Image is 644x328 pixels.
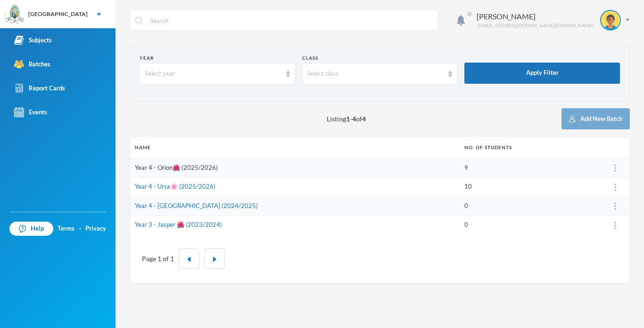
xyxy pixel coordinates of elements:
span: Listing - of [327,114,366,124]
a: Privacy [85,224,106,233]
div: Subjects [14,35,52,45]
div: Year [140,55,295,62]
a: Year 4 - Orion🌺 (2025/2026) [135,164,218,171]
a: Help [9,222,53,236]
img: ... [614,164,616,172]
div: Select year [145,69,281,79]
td: 0 [460,196,602,216]
th: Name [130,137,460,158]
button: Add New Batch [561,108,630,129]
div: [GEOGRAPHIC_DATA] [28,10,88,18]
a: Terms [58,224,74,233]
td: 0 [460,216,602,234]
div: Page 1 of 1 [142,254,174,264]
button: Apply Filter [464,63,620,84]
div: Events [14,107,47,117]
img: search [135,16,143,25]
img: STUDENT [601,11,620,30]
a: Year 4 - [GEOGRAPHIC_DATA] (2024/2025) [135,202,258,209]
div: Report Cards [14,83,65,93]
div: Class [302,55,458,62]
div: · [79,224,81,233]
img: ... [614,222,616,229]
a: Year 4 - Ursa🌸 (2025/2026) [135,183,215,190]
th: No. of students [460,137,602,158]
img: ... [614,202,616,210]
div: [EMAIL_ADDRESS][PERSON_NAME][DOMAIN_NAME] [477,22,593,29]
b: 4 [362,115,366,123]
b: 4 [352,115,356,123]
td: 10 [460,177,602,197]
img: logo [5,5,24,24]
b: 1 [346,115,350,123]
input: Search [149,10,433,31]
div: Batches [14,59,50,69]
a: Year 3 - Jasper 🌺 (2023/2024) [135,221,222,228]
div: Select class [307,69,444,79]
img: ... [614,184,616,191]
td: 9 [460,158,602,177]
div: [PERSON_NAME] [477,11,593,22]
